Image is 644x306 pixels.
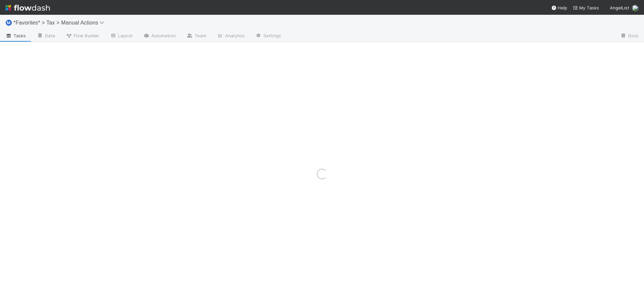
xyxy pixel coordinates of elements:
a: Automation [138,31,181,42]
a: Docs [615,31,644,42]
a: Flow Builder [60,31,105,42]
div: Help [551,4,567,11]
a: Layout [105,31,138,42]
span: Flow Builder [66,32,99,39]
img: avatar_37569647-1c78-4889-accf-88c08d42a236.png [632,5,639,11]
a: My Tasks [573,4,599,11]
span: AngelList [610,5,629,10]
a: Data [32,31,60,42]
a: Team [181,31,212,42]
a: Settings [250,31,286,42]
span: Ⓜ️ [5,20,12,26]
span: *Favorites* > Tax > Manual Actions [13,20,108,26]
span: My Tasks [573,5,599,10]
span: Tasks [5,32,26,39]
img: logo-inverted-e16ddd16eac7371096b0.svg [5,2,50,13]
a: Analytics [212,31,250,42]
